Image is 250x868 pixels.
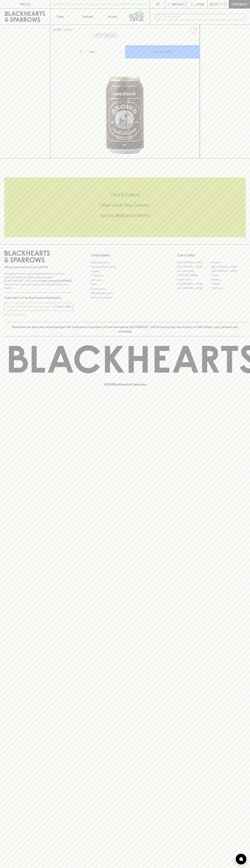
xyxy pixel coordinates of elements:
h5: Across Melbourne Metro [4,213,246,218]
p: It is against the law to sell or supply alcohol to, or to obtain alcohol on behalf of a person un... [4,272,73,290]
a: Geelong [211,278,246,282]
a: Fitzroy [211,273,246,278]
a: Brunswick West [177,269,211,273]
a: Tastings [75,9,100,24]
a: [GEOGRAPHIC_DATA] [211,265,246,269]
a: SHOP [64,28,72,31]
p: Stores [108,14,117,19]
button: SUBSCRIBE [55,303,73,311]
p: OUR STORES [177,253,246,258]
a: Shipping Information [91,291,159,295]
p: Sibling owned and run since [DATE] [4,265,73,269]
a: [GEOGRAPHIC_DATA] [177,260,211,265]
h5: Click & Collect [4,192,246,198]
a: [PERSON_NAME] [177,273,211,278]
a: HOME [53,28,61,31]
a: Bottle Drop FAQ's [91,260,159,265]
div: Can [88,48,125,55]
p: Tastings [82,14,93,19]
p: Blackhearts & Sparrows acknowledges the traditional Custodians of land throughout [GEOGRAPHIC_DAT... [7,325,243,333]
button: Shop [50,9,75,24]
p: $0.00 [210,2,218,6]
p: SUBSCRIBE [56,305,71,309]
h5: Uber Same-Day Delivery [4,202,246,208]
p: 0 [224,3,226,5]
div: Call to action block [4,178,246,237]
a: [GEOGRAPHIC_DATA] [211,269,246,273]
a: Fitzroy North [177,278,211,282]
strong: Liquor License #32064953 [39,279,72,282]
p: OTHER AREAS [91,253,159,258]
input: Try "Pinot noir" [163,14,243,20]
a: Careers [91,269,159,273]
p: Shop [56,14,64,19]
a: Stores [100,9,125,24]
a: Thornbury [211,286,246,290]
a: Contact Us [91,274,159,278]
a: Prahran [211,282,246,286]
button: ADD TO CART [125,45,200,59]
a: FAQ's [91,282,159,287]
p: ADD TO CART [153,50,172,54]
input: e.g. jane@blackheartsandsparrows.com.au [7,304,55,310]
p: Login [195,2,204,6]
a: [GEOGRAPHIC_DATA] [177,286,211,290]
p: Wishlist [172,2,185,6]
a: Privacy Policy [91,287,159,291]
a: Terms & Conditions [91,295,159,300]
a: Business & Bulk Gifting [91,265,159,269]
p: Can [89,50,95,54]
p: Subscribe to The Blackhearts Newsletter [4,296,73,300]
button: Add to wishlist [188,26,198,35]
img: bubble-icon [239,857,243,861]
p: We will never spam you [4,313,73,316]
a: [GEOGRAPHIC_DATA] [177,265,211,269]
a: Braddon [211,260,246,265]
a: Gift Cards [91,278,159,282]
a: [GEOGRAPHIC_DATA] [177,282,211,286]
p: FIND US [19,2,31,6]
img: 80166.png [50,37,200,158]
button: Add to wishlist [94,33,117,38]
p: Checkout [231,2,247,6]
